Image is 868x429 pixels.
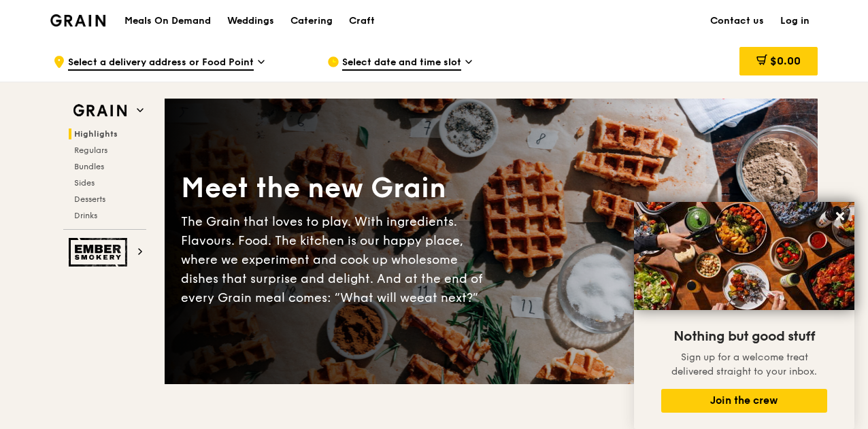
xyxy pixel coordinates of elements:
[342,56,461,71] span: Select date and time slot
[290,1,333,41] div: Catering
[702,1,772,41] a: Contact us
[69,238,131,267] img: Ember Smokery web logo
[181,170,491,207] div: Meet the new Grain
[341,1,383,41] a: Craft
[74,178,95,188] span: Sides
[671,351,817,377] span: Sign up for a welcome treat delivered straight to your inbox.
[349,1,375,41] div: Craft
[74,162,104,171] span: Bundles
[74,129,118,139] span: Highlights
[673,328,815,345] span: Nothing but good stuff
[829,205,851,227] button: Close
[68,56,254,71] span: Select a delivery address or Food Point
[227,1,274,41] div: Weddings
[74,194,105,204] span: Desserts
[69,99,131,123] img: Grain web logo
[181,212,491,307] div: The Grain that loves to play. With ingredients. Flavours. Food. The kitchen is our happy place, w...
[124,14,211,28] h1: Meals On Demand
[74,211,97,220] span: Drinks
[50,14,105,27] img: Grain
[634,202,854,310] img: DSC07876-Edit02-Large.jpeg
[417,290,478,305] span: eat next?”
[770,54,801,67] span: $0.00
[74,145,107,155] span: Regulars
[219,1,282,41] a: Weddings
[282,1,341,41] a: Catering
[772,1,818,41] a: Log in
[661,389,827,413] button: Join the crew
